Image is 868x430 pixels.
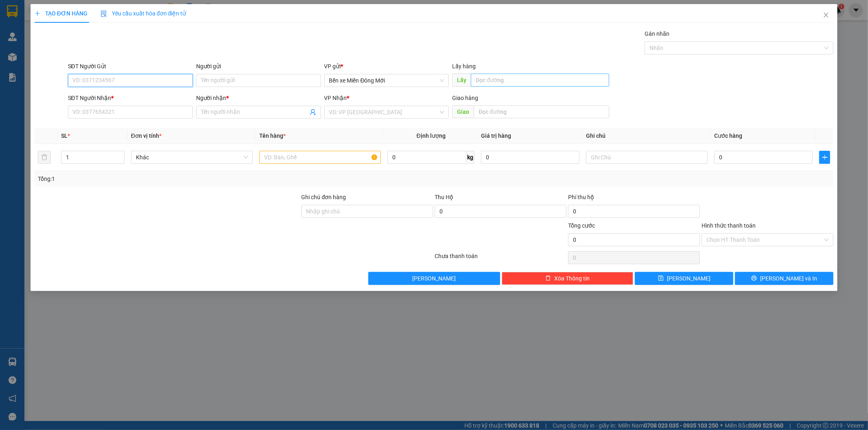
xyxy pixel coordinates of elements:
[324,62,449,71] div: VP gửi
[714,132,742,139] span: Cước hàng
[61,132,68,139] span: SL
[38,151,51,164] button: delete
[435,194,453,200] span: Thu Hộ
[434,252,568,266] div: Chưa thanh toán
[38,174,335,183] div: Tổng: 1
[502,272,634,285] button: deleteXóa Thông tin
[302,205,433,218] input: Ghi chú đơn hàng
[452,105,474,118] span: Giao
[568,193,700,205] div: Phí thu hộ
[452,74,471,87] span: Lấy
[820,154,830,161] span: plus
[302,194,346,200] label: Ghi chú đơn hàng
[368,272,500,285] button: [PERSON_NAME]
[545,275,551,282] span: delete
[131,132,162,139] span: Đơn vị tính
[259,132,286,139] span: Tên hàng
[310,109,316,115] span: user-add
[819,151,830,164] button: plus
[466,151,474,164] span: kg
[751,275,757,282] span: printer
[735,272,833,285] button: printer[PERSON_NAME] và In
[481,151,579,164] input: 0
[101,11,107,17] img: icon
[823,12,829,18] span: close
[136,151,248,163] span: Khác
[196,93,321,102] div: Người nhận
[35,11,40,16] span: plus
[68,62,193,71] div: SĐT Người Gửi
[259,151,381,164] input: VD: Bàn, Ghế
[68,93,193,102] div: SĐT Người Nhận
[196,62,321,71] div: Người gửi
[667,274,711,283] span: [PERSON_NAME]
[554,274,590,283] span: Xóa Thông tin
[815,4,837,27] button: Close
[452,63,476,69] span: Lấy hàng
[583,128,711,144] th: Ghi chú
[635,272,733,285] button: save[PERSON_NAME]
[568,222,595,229] span: Tổng cước
[658,275,664,282] span: save
[645,30,669,37] label: Gán nhãn
[324,95,347,101] span: VP Nhận
[417,132,446,139] span: Định lượng
[35,10,87,17] span: TẠO ĐƠN HÀNG
[471,74,609,87] input: Dọc đường
[586,151,708,164] input: Ghi Chú
[452,95,478,101] span: Giao hàng
[481,132,511,139] span: Giá trị hàng
[101,10,186,17] span: Yêu cầu xuất hóa đơn điện tử
[760,274,817,283] span: [PERSON_NAME] và In
[412,274,456,283] span: [PERSON_NAME]
[702,222,756,229] label: Hình thức thanh toán
[474,105,609,118] input: Dọc đường
[329,74,444,87] span: Bến xe Miền Đông Mới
